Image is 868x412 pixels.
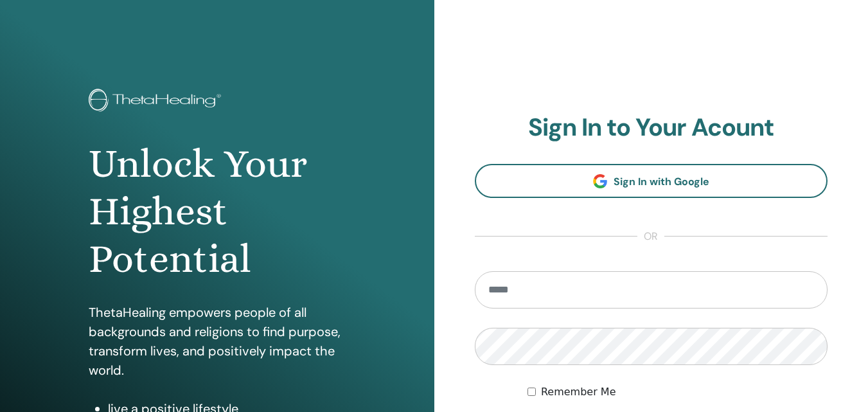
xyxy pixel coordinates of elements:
[541,384,616,400] label: Remember Me
[614,175,709,188] span: Sign In with Google
[89,140,346,283] h1: Unlock Your Highest Potential
[89,303,346,380] p: ThetaHealing empowers people of all backgrounds and religions to find purpose, transform lives, a...
[527,384,828,400] div: Keep me authenticated indefinitely or until I manually logout
[475,164,828,198] a: Sign In with Google
[637,229,664,244] span: or
[475,113,828,143] h2: Sign In to Your Acount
